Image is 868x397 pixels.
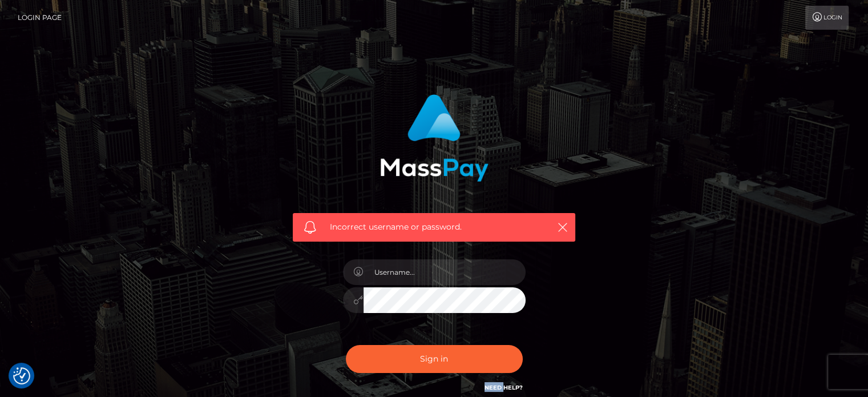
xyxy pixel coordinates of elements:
[346,345,523,373] button: Sign in
[364,259,526,285] input: Username...
[13,367,30,384] button: Consent Preferences
[13,367,30,384] img: Revisit consent button
[330,221,538,233] span: Incorrect username or password.
[805,6,849,30] a: Login
[485,384,523,391] a: Need Help?
[18,6,62,30] a: Login Page
[380,94,488,182] img: MassPay Login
